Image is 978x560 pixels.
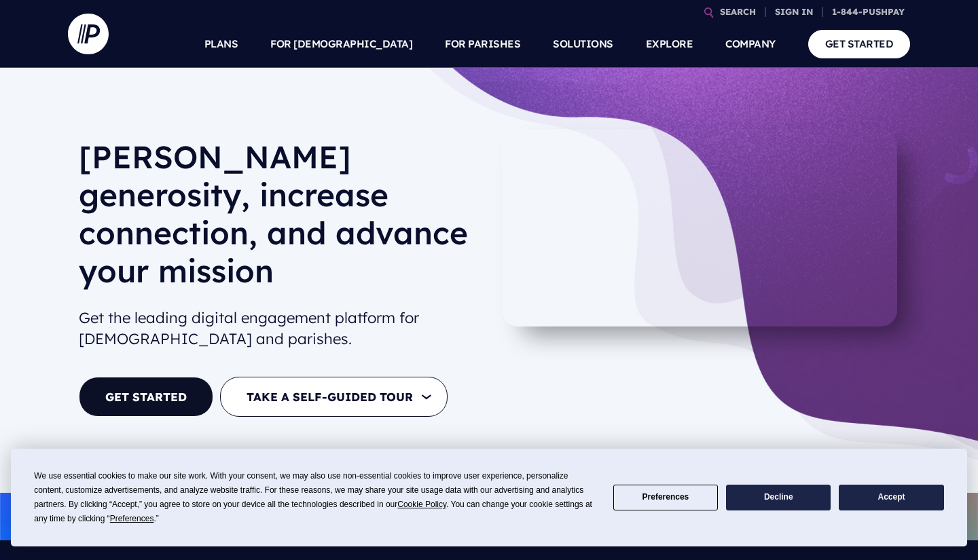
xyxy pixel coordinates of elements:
[726,485,831,511] button: Decline
[204,20,238,68] a: PLANS
[220,377,448,417] button: TAKE A SELF-GUIDED TOUR
[79,302,478,355] h2: Get the leading digital engagement platform for [DEMOGRAPHIC_DATA] and parishes.
[445,20,520,68] a: FOR PARISHES
[725,20,776,68] a: COMPANY
[646,20,693,68] a: EXPLORE
[11,449,967,546] div: Cookie Consent Prompt
[397,500,446,509] span: Cookie Policy
[839,485,943,511] button: Accept
[553,20,613,68] a: SOLUTIONS
[270,20,412,68] a: FOR [DEMOGRAPHIC_DATA]
[808,30,911,58] a: GET STARTED
[34,469,596,526] div: We use essential cookies to make our site work. With your consent, we may also use non-essential ...
[110,514,154,523] span: Preferences
[79,138,478,301] h1: [PERSON_NAME] generosity, increase connection, and advance your mission
[79,377,213,417] a: GET STARTED
[613,485,718,511] button: Preferences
